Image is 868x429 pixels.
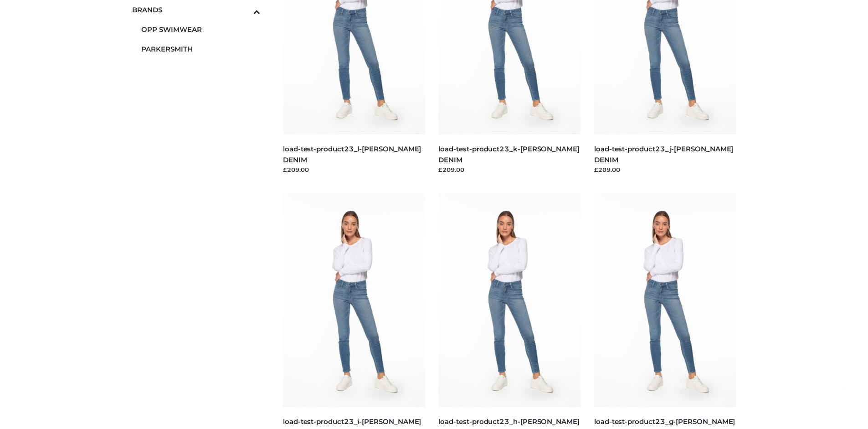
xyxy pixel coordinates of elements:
[594,165,736,174] div: £209.00
[438,145,579,164] a: load-test-product23_k-[PERSON_NAME] DENIM
[141,44,261,54] span: PARKERSMITH
[141,39,261,59] a: PARKERSMITH
[132,5,261,15] span: BRANDS
[834,367,857,390] span: Back to top
[438,165,580,174] div: £209.00
[283,145,421,164] a: load-test-product23_l-[PERSON_NAME] DENIM
[141,20,261,39] a: OPP SWIMWEAR
[594,145,733,164] a: load-test-product23_j-[PERSON_NAME] DENIM
[283,165,425,174] div: £209.00
[141,24,261,35] span: OPP SWIMWEAR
